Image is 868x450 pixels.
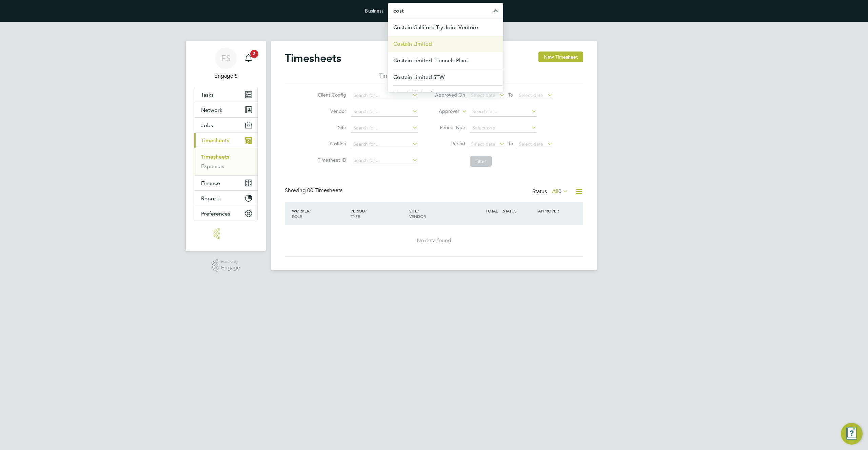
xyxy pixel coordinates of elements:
[417,208,419,213] span: /
[201,91,214,98] span: Tasks
[201,154,229,160] a: Timesheets
[351,123,418,133] input: Search for...
[201,122,213,128] span: Jobs
[506,139,515,148] span: To
[393,23,478,32] span: Costain Galliford Try Joint Venture
[201,195,221,202] span: Reports
[351,91,418,100] input: Search for...
[536,205,572,217] div: APPROVER
[201,210,230,217] span: Preferences
[393,90,433,98] span: Costain Limited.
[429,108,459,115] label: Approver
[351,213,360,219] span: TYPE
[285,52,341,65] h2: Timesheets
[365,8,383,14] label: Business
[316,92,346,98] label: Client Config
[351,140,418,149] input: Search for...
[316,108,346,114] label: Vendor
[379,72,433,84] li: Timesheets I Follow
[194,133,257,148] button: Timesheets
[194,118,257,132] button: Jobs
[470,123,537,133] input: Select one
[194,72,258,80] span: Engage S
[471,141,495,147] span: Select date
[435,124,465,130] label: Period Type
[309,208,311,213] span: /
[201,163,224,169] a: Expenses
[212,259,240,272] a: Powered byEngage
[558,188,561,195] span: 0
[292,213,302,219] span: ROLE
[194,87,257,102] a: Tasks
[408,205,466,222] div: SITE
[501,205,536,217] div: STATUS
[538,52,583,62] button: New Timesheet
[435,141,465,147] label: Period
[435,92,465,98] label: Approved On
[470,156,492,167] button: Filter
[201,107,222,113] span: Network
[201,137,229,144] span: Timesheets
[221,54,231,63] span: ES
[285,187,344,194] div: Showing
[250,50,258,58] span: 2
[532,187,570,197] div: Status
[242,47,255,69] a: 2
[194,228,258,239] a: Go to home page
[365,208,367,213] span: /
[519,141,543,147] span: Select date
[194,206,257,221] button: Preferences
[316,141,346,147] label: Position
[186,41,266,251] nav: Main navigation
[194,148,257,175] div: Timesheets
[393,73,445,81] span: Costain Limited STW
[841,423,863,445] button: Engage Resource Center
[552,188,568,195] label: All
[393,57,468,65] span: Costain Limited - Tunnels Plant
[194,176,257,190] button: Finance
[214,228,238,239] img: engage-logo-retina.png
[471,92,495,98] span: Select date
[470,107,537,117] input: Search for...
[316,124,346,130] label: Site
[221,259,240,265] span: Powered by
[316,157,346,163] label: Timesheet ID
[393,40,432,48] span: Costain Limited
[519,92,543,98] span: Select date
[194,102,257,117] button: Network
[486,208,498,213] span: TOTAL
[221,265,240,271] span: Engage
[307,187,342,194] span: 00 Timesheets
[201,180,220,186] span: Finance
[506,90,515,99] span: To
[349,205,408,222] div: PERIOD
[351,107,418,117] input: Search for...
[194,191,257,206] button: Reports
[194,47,258,80] a: ESEngage S
[409,213,426,219] span: VENDOR
[290,205,349,222] div: WORKER
[292,237,576,244] div: No data found
[351,156,418,165] input: Search for...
